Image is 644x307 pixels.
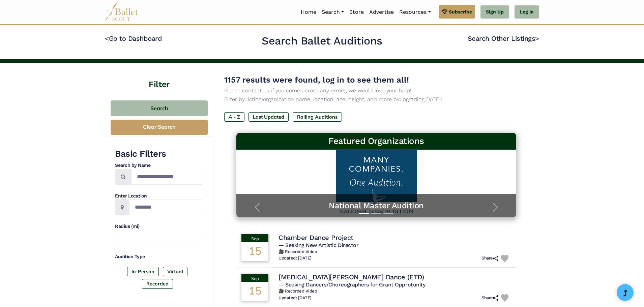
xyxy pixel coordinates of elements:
a: upgrading [400,96,425,102]
a: Home [298,5,319,19]
h6: Updated: [DATE] [279,255,312,261]
a: Search [319,5,347,19]
a: Advertise [367,5,397,19]
h4: Filter [105,63,213,90]
code: < [105,34,109,42]
span: — Seeking Dancers/Choreographers for Grant Opprotunity [279,281,425,288]
img: gem.svg [442,8,447,16]
label: Rolling Auditions [293,112,342,122]
label: Recorded [142,279,173,288]
button: Slide 2 [371,210,381,217]
p: Please contact us if you come across any errors, we would love your help! [224,86,528,95]
h6: 🎥 Recorded Video [279,288,511,294]
h4: [MEDICAL_DATA][PERSON_NAME] Dance (ETD) [279,273,424,281]
h4: Chamber Dance Project [279,233,353,242]
a: National Master Audition [243,201,509,211]
a: Log In [515,5,539,19]
a: Store [347,5,367,19]
div: Sep [241,234,268,242]
p: Filter by listing/organization name, location, age, height, and more by [DATE]! [224,95,528,104]
a: Search Other Listings> [468,34,539,42]
a: Resources [397,5,433,19]
span: 1157 results were found, log in to see them all! [224,75,409,85]
label: In-Person [127,267,159,276]
div: 15 [241,242,268,261]
h4: Radius (mi) [115,223,202,230]
button: Search [111,100,208,116]
label: A - Z [224,112,244,122]
a: Sign Up [480,5,509,19]
h6: Updated: [DATE] [279,295,312,301]
h6: Share [481,295,498,301]
input: Search by names... [131,169,202,185]
label: Virtual [163,267,187,276]
h3: Basic Filters [115,148,202,160]
h2: Search Ballet Auditions [262,34,382,48]
span: — Seeking New Artistic Director [279,242,358,248]
span: Subscribe [449,8,472,16]
div: Sep [241,274,268,282]
button: Slide 3 [383,210,393,217]
div: 15 [241,282,268,301]
h4: Search by Name [115,162,202,169]
a: Subscribe [439,5,475,19]
h4: Enter Location [115,193,202,199]
code: > [535,34,539,42]
a: <Go to Dashboard [105,34,162,42]
button: Clear Search [111,120,208,135]
h3: Featured Organizations [242,135,511,147]
button: Slide 1 [359,210,369,217]
h4: Audition Type [115,253,202,260]
input: Location [129,199,202,215]
h6: 🎥 Recorded Video [279,249,511,255]
h6: Share [481,255,498,261]
label: Last Updated [248,112,289,122]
